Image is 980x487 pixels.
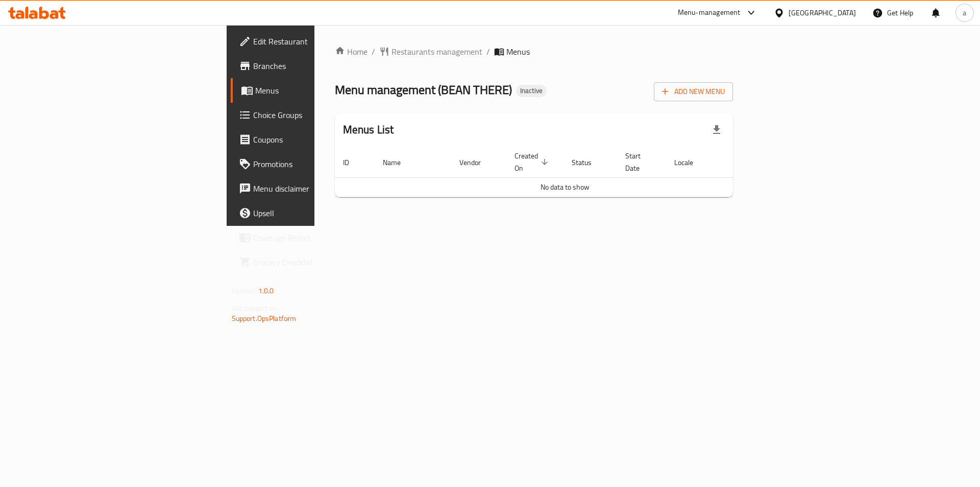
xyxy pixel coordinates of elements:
[459,156,494,169] span: Vendor
[231,250,390,274] a: Grocery Checklist
[506,45,530,58] span: Menus
[343,122,394,137] h2: Menus List
[335,45,733,58] nav: breadcrumb
[255,84,382,97] span: Menus
[231,103,390,127] a: Choice Groups
[232,284,257,297] span: Version:
[704,118,729,142] div: Export file
[231,29,390,54] a: Edit Restaurant
[486,45,490,58] li: /
[231,152,390,176] a: Promotions
[625,150,654,174] span: Start Date
[258,284,274,297] span: 1.0.0
[391,45,482,58] span: Restaurants management
[572,156,605,169] span: Status
[231,127,390,152] a: Coupons
[231,176,390,201] a: Menu disclaimer
[253,207,382,219] span: Upsell
[253,109,382,121] span: Choice Groups
[678,7,741,19] div: Menu-management
[253,182,382,195] span: Menu disclaimer
[379,45,482,58] a: Restaurants management
[231,201,390,225] a: Upsell
[232,302,279,315] span: Get support on:
[231,225,390,250] a: Coverage Report
[253,35,382,48] span: Edit Restaurant
[231,54,390,78] a: Branches
[541,180,590,194] span: No data to show
[514,150,551,174] span: Created On
[662,85,725,98] span: Add New Menu
[335,147,795,197] table: enhanced table
[253,133,382,146] span: Coupons
[674,156,706,169] span: Locale
[789,7,856,18] div: [GEOGRAPHIC_DATA]
[253,60,382,72] span: Branches
[719,147,795,178] th: Actions
[516,86,547,95] span: Inactive
[253,256,382,268] span: Grocery Checklist
[253,158,382,170] span: Promotions
[516,85,547,97] div: Inactive
[253,231,382,244] span: Coverage Report
[232,312,297,325] a: Support.OpsPlatform
[231,78,390,103] a: Menus
[335,78,512,101] span: Menu management ( BEAN THERE )
[963,7,966,18] span: a
[343,156,362,169] span: ID
[383,156,414,169] span: Name
[654,82,733,101] button: Add New Menu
